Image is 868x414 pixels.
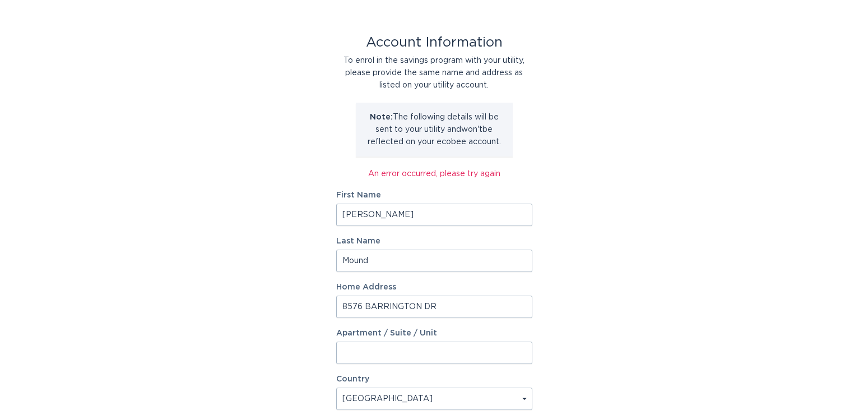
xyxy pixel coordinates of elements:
p: The following details will be sent to your utility and won't be reflected on your ecobee account. [364,111,504,148]
div: Account Information [336,36,532,49]
label: Apartment / Suite / Unit [336,329,532,337]
strong: Note: [370,113,393,121]
div: An error occurred, please try again [336,168,532,180]
label: First Name [336,191,532,199]
label: Country [336,375,369,383]
label: Last Name [336,237,532,245]
div: To enrol in the savings program with your utility, please provide the same name and address as li... [336,54,532,91]
label: Home Address [336,283,532,291]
